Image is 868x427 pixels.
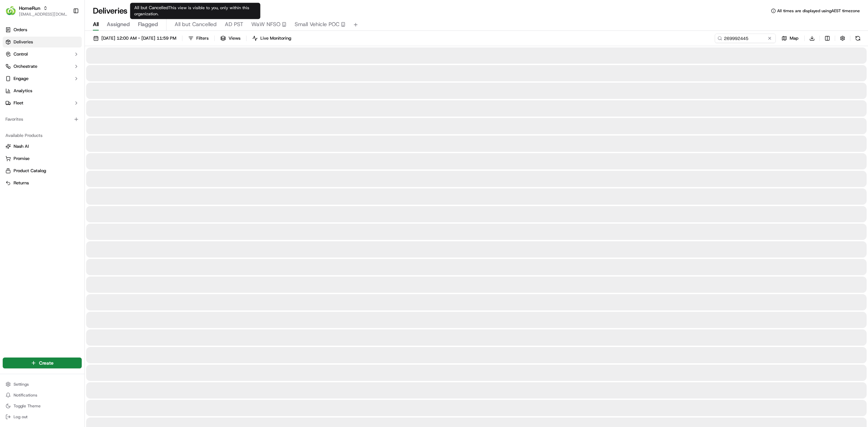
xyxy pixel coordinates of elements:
span: Orchestrate [14,63,37,69]
div: We're available if you need us! [31,71,93,77]
button: Promise [3,153,82,164]
button: [DATE] 12:00 AM - [DATE] 11:59 PM [90,34,179,43]
a: Analytics [3,85,82,96]
a: 📗Knowledge Base [4,148,55,161]
span: [DATE] [60,123,74,128]
img: HomeRun [5,5,16,16]
span: Product Catalog [14,168,46,174]
img: Masood Aslam [7,117,18,127]
span: [DATE] 12:00 AM - [DATE] 11:59 PM [101,35,176,41]
button: Fleet [3,98,82,108]
button: Returns [3,178,82,188]
span: Orders [14,27,27,33]
span: Create [39,360,54,366]
input: Type to search [715,34,776,43]
h1: Deliveries [93,5,127,16]
span: API Documentation [64,151,109,158]
img: 1736555255976-a54dd68f-1ca7-489b-9aae-adbdc363a1c4 [14,123,19,129]
a: Nash AI [5,143,79,149]
button: Create [3,358,82,368]
span: [PERSON_NAME] [21,123,55,128]
div: 💻 [57,152,63,157]
span: Map [790,35,798,41]
img: 1736555255976-a54dd68f-1ca7-489b-9aae-adbdc363a1c4 [7,64,19,77]
span: Assigned [107,20,130,28]
span: AD PST [225,20,243,28]
a: 💻API Documentation [55,148,112,161]
button: Settings [3,380,82,389]
span: Settings [14,382,29,387]
span: WaW NFSO [251,20,280,28]
span: Fleet [14,100,23,106]
span: Deliveries [14,39,33,45]
button: Nash AI [3,141,82,152]
span: [DATE] [60,105,74,110]
span: Nash AI [14,143,29,149]
span: Promise [14,156,29,162]
span: • [56,105,59,110]
button: HomeRun [19,5,40,12]
button: [EMAIL_ADDRESS][DOMAIN_NAME] [19,12,67,17]
span: Control [14,51,28,57]
a: Powered byPylon [48,167,82,173]
button: Views [217,34,243,43]
button: Engage [3,73,82,84]
button: Product Catalog [3,165,82,176]
input: Got a question? Start typing here... [18,43,122,50]
span: Analytics [14,88,32,94]
a: Deliveries [3,37,82,47]
button: Control [3,49,82,60]
img: Ben Goodger [7,98,18,109]
p: Welcome 👋 [7,27,123,38]
a: Product Catalog [5,168,79,174]
span: Small Vehicle POC [295,20,339,28]
span: Flagged [138,20,158,28]
button: HomeRunHomeRun[EMAIL_ADDRESS][DOMAIN_NAME] [3,3,70,19]
img: 6896339556228_8d8ce7a9af23287cc65f_72.jpg [14,64,26,77]
span: Returns [14,180,29,186]
span: • [56,123,59,128]
span: Views [229,35,240,41]
span: Engage [14,76,28,82]
span: Filters [196,35,209,41]
button: Toggle Theme [3,401,82,411]
button: Start new chat [115,66,123,75]
span: All but Cancelled [175,20,217,28]
div: All but Cancelled [130,3,260,19]
div: Start new chat [31,64,111,71]
a: Promise [5,156,79,162]
span: Notifications [14,392,37,398]
a: Returns [5,180,79,186]
span: Knowledge Base [14,151,52,158]
span: Log out [14,414,27,420]
button: See all [105,86,123,95]
div: 📗 [7,152,12,157]
span: This view is visible to you, only within this organization. [134,5,249,17]
span: All times are displayed using AEST timezone [777,8,860,14]
button: Refresh [853,34,863,43]
span: Pylon [67,168,82,173]
button: Map [778,34,802,43]
div: Available Products [3,130,82,141]
button: Notifications [3,390,82,400]
button: Live Monitoring [249,34,294,43]
span: Toggle Theme [14,403,41,409]
span: All [93,20,99,28]
span: [PERSON_NAME] [21,105,55,110]
div: Past conversations [7,88,45,93]
button: Orchestrate [3,61,82,72]
button: Log out [3,412,82,422]
img: 1736555255976-a54dd68f-1ca7-489b-9aae-adbdc363a1c4 [14,105,19,110]
div: Favorites [3,114,82,125]
a: Orders [3,24,82,35]
img: Nash [7,6,20,20]
span: Live Monitoring [260,35,291,41]
button: Filters [185,34,212,43]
